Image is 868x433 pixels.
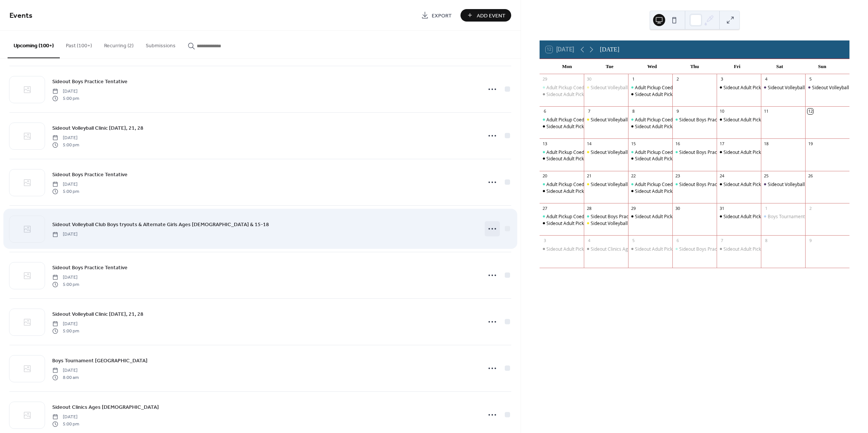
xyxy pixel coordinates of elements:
div: 1 [763,205,769,211]
div: Thu [674,59,716,74]
div: Sideout Boys Practice Tentative [672,116,717,123]
div: Sideout Volleyball Clinic Oct 7, 14, 21, 28 [584,149,628,155]
div: 21 [586,173,592,179]
div: Sideout Volleyball Clinic [DATE], 21, 28 [591,116,671,123]
div: Sideout Adult Pickup Co-ed [635,246,691,252]
div: Adult Pickup Coed [628,149,672,155]
div: Sideout Adult Pickup Co-ed [628,155,672,162]
div: 1 [630,76,636,82]
div: 26 [807,173,813,179]
div: Sideout Adult Pickup Co-ed [540,91,584,98]
div: 19 [807,141,813,146]
span: Sideout Volleyball Club Boys tryouts & Alternate Girls Ages [DEMOGRAPHIC_DATA] & 15-18 [52,221,269,229]
div: 3 [542,237,548,243]
div: Sideout Adult Pickup Co-ed [635,188,691,194]
div: Sideout Adult Pickup Co-ed [540,220,584,227]
div: 28 [586,205,592,211]
div: Sideout Adult Pickup Co-ed [717,213,761,220]
div: 13 [542,141,548,146]
span: [DATE] [52,181,79,188]
div: Sideout Adult Pickup Co-ed [628,91,672,98]
div: Adult Pickup Coed [635,181,673,188]
div: Sideout Adult Pickup Co-ed [546,91,603,98]
div: 9 [807,237,813,243]
div: 2 [675,76,680,82]
span: 5:00 pm [52,327,79,334]
div: Sideout Adult Pickup Co-ed [628,246,672,252]
div: Fri [716,59,758,74]
div: 27 [542,205,548,211]
span: [DATE] [52,414,79,421]
span: 5:00 pm [52,421,79,427]
div: Adult Pickup Coed [540,149,584,155]
div: 9 [675,109,680,114]
div: Sideout Volleyball Clinic [DATE], 21, 28 [591,149,671,155]
a: Export [415,9,457,22]
span: [DATE] [52,274,79,281]
div: 29 [630,205,636,211]
div: Sideout Volleyball Club Boys tryouts & Alternate Girls Ages 9-14 & 15-18 [761,181,805,188]
div: 7 [586,109,592,114]
span: Boys Tournament [GEOGRAPHIC_DATA] [52,357,148,365]
div: 16 [675,141,680,146]
div: Tue [588,59,631,74]
div: Adult Pickup Coed [546,116,584,123]
button: Add Event [460,9,511,22]
div: Sideout Volleyball Clinic Oct 7, 14, 21, 28 [584,181,628,188]
div: Sideout Adult Pickup Co-ed [723,181,780,188]
div: 24 [719,173,725,179]
div: Sideout Volleyball Club Tryout Ages 9-14 & 15-18 [761,84,805,91]
div: Sideout Boys Practice Tentative [679,149,745,155]
span: Add Event [477,12,506,20]
div: Adult Pickup Coed [540,213,584,220]
div: Adult Pickup Coed [546,181,584,188]
div: 6 [542,109,548,114]
span: 5:00 pm [52,188,79,195]
div: Adult Pickup Coed [546,149,584,155]
div: 23 [675,173,680,179]
a: Sideout Volleyball Clinic [DATE], 21, 28 [52,310,143,318]
span: Sideout Volleyball Clinic [DATE], 21, 28 [52,310,143,318]
button: Past (100+) [60,31,98,57]
div: Adult Pickup Coed [540,84,584,91]
div: Sideout Adult Pickup Co-ed [540,246,584,252]
div: 5 [807,76,813,82]
div: Sideout Adult Pickup Co-ed [723,246,780,252]
div: Sideout Adult Pickup Co-ed [546,246,603,252]
div: Sideout Boys Practice Tentative [679,116,745,123]
div: Sideout Volleyball Clinic [DATE], 21, 28 [591,220,671,227]
div: Sideout Volleyball Club Boys tryouts & Alternate Girls Ages 9-14 & 15-18 [805,84,849,91]
div: Sideout Volleyball Clinic Oct 7, 14, 21, 28 [584,220,628,227]
div: Adult Pickup Coed [635,149,673,155]
span: 8:00 am [52,374,79,381]
div: 14 [586,141,592,146]
span: 5:00 pm [52,141,79,148]
a: Boys Tournament [GEOGRAPHIC_DATA] [52,356,148,365]
div: Sideout Adult Pickup Co-ed [540,188,584,194]
div: Sideout Adult Pickup Co-ed [723,116,780,123]
div: 20 [542,173,548,179]
div: Mon [546,59,588,74]
div: 29 [542,76,548,82]
div: Sideout Adult Pickup Co-ed [635,213,691,220]
div: 10 [719,109,725,114]
div: Sideout Boys Practice Tentative [672,181,717,188]
div: Sun [801,59,843,74]
div: 2 [807,205,813,211]
div: Sideout Boys Practice Tentative [591,213,656,220]
div: 8 [630,109,636,114]
a: Sideout Volleyball Club Boys tryouts & Alternate Girls Ages [DEMOGRAPHIC_DATA] & 15-18 [52,220,269,229]
div: 6 [675,237,680,243]
div: Sideout Adult Pickup Co-ed [628,123,672,130]
div: Adult Pickup Coed [635,84,673,91]
div: Sideout Adult Pickup Co-ed [540,123,584,130]
div: Sideout Boys Practice Tentative [584,213,628,220]
div: 22 [630,173,636,179]
div: Sideout Adult Pickup Co-ed [723,213,780,220]
div: Sideout Adult Pickup Co-ed [723,149,780,155]
div: Sideout Adult Pickup Co-ed [717,84,761,91]
span: 5:00 pm [52,281,79,288]
div: Sideout Boys Practice Tentative [679,246,745,252]
a: Sideout Boys Practice Tentative [52,77,128,86]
